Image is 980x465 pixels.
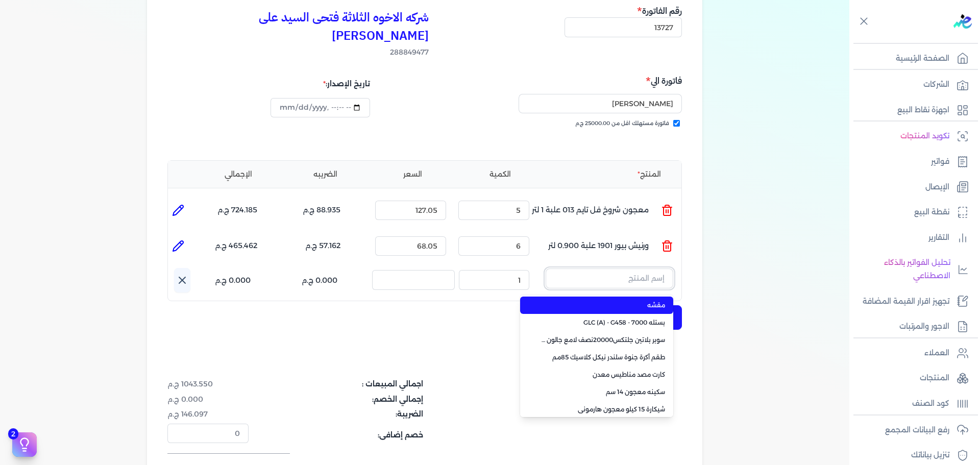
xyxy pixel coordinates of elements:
a: الاجور والمرتبات [849,316,974,337]
li: الإجمالي [197,169,280,180]
a: تحليل الفواتير بالذكاء الاصطناعي [849,252,974,286]
span: فاتورة مستهلك اقل من 25000.00 ج.م [575,119,669,128]
p: رفع البيانات المجمع [885,424,949,437]
span: 288849477 [167,47,429,58]
p: اجهزة نقاط البيع [897,104,949,117]
li: الضريبه [284,169,367,180]
p: تنزيل بياناتك [911,449,949,462]
li: الكمية [458,169,542,180]
p: تكويد المنتجات [900,130,949,143]
ul: إسم المنتج [520,295,673,417]
dt: الضريبة: [255,409,423,420]
dd: 1043.550 ج.م [167,379,249,389]
p: معجون شروخ فل تايم 013 علبة 1 لتر [532,197,649,224]
input: رقم الفاتورة [565,17,682,37]
p: نقطة البيع [914,206,949,219]
p: الشركات [923,78,949,91]
span: 2 [8,428,18,439]
a: الشركات [849,74,974,95]
li: المنتج [546,169,673,180]
p: تحليل الفواتير بالذكاء الاصطناعي [854,256,950,282]
input: إسم المنتج [546,268,673,288]
p: 0.000 ج.م [302,274,337,287]
dd: 0.000 ج.م [167,394,249,405]
span: مقشه [541,301,665,310]
a: الصفحة الرئيسية [849,48,974,69]
p: فواتير [931,155,949,168]
p: تجهيز اقرار القيمة المضافة [863,295,949,308]
div: تاريخ الإصدار: [271,74,370,93]
span: شيكارة 15 كيلو معجون هارمونى [541,405,665,414]
input: إسم المستهلك [519,94,682,113]
a: فواتير [849,151,974,173]
a: تكويد المنتجات [849,126,974,147]
p: العملاء [924,347,949,360]
p: 88.935 ج.م [303,204,340,217]
span: بستله 7000 - GLC (A) - G458 [541,318,665,327]
p: 724.185 ج.م [217,204,257,217]
a: تجهيز اقرار القيمة المضافة [849,291,974,312]
p: التقارير [928,231,949,244]
p: 0.000 ج.م [215,274,251,287]
p: الاجور والمرتبات [899,320,949,333]
p: المنتجات [920,372,949,385]
h3: شركه الاخوه الثلاثة فتحى السيد على [PERSON_NAME] [167,8,429,45]
a: التقارير [849,227,974,249]
p: كود الصنف [912,397,949,410]
span: كارت مصد مناطيس معدن [541,370,665,379]
input: فاتورة مستهلك اقل من 25000.00 ج.م [673,120,680,127]
li: السعر [371,169,454,180]
a: اجهزة نقاط البيع [849,100,974,121]
dt: خصم إضافى: [255,424,423,443]
p: ورنيش بيور 1901 علبة 0.900 لتر [548,232,649,260]
p: الصفحة الرئيسية [896,52,949,65]
a: الإيصال [849,177,974,198]
p: 57.162 ج.م [305,239,340,253]
a: العملاء [849,342,974,364]
span: سوبر بلاتين جلتكس20000نصف لامع جالون 2.7 لتر Base A [541,335,665,345]
dt: إجمالي الخصم: [255,394,423,405]
img: logo [953,14,972,29]
p: 465.462 ج.م [215,239,257,253]
span: طقم أكرة جنوة سلندر نيكل كلاسيك 85مم [541,353,665,362]
dt: اجمالي المبيعات : [255,379,423,389]
a: المنتجات [849,368,974,389]
a: كود الصنف [849,393,974,414]
a: نقطة البيع [849,202,974,223]
a: رفع البيانات المجمع [849,420,974,441]
button: إسم المنتج [546,268,673,292]
span: سكينه معجون 14 سم [541,387,665,397]
h5: رقم الفاتورة [565,4,682,17]
p: الإيصال [925,181,949,194]
h5: فاتورة الي [428,74,682,87]
dd: 146.097 ج.م [167,409,249,420]
button: 2 [12,432,37,457]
